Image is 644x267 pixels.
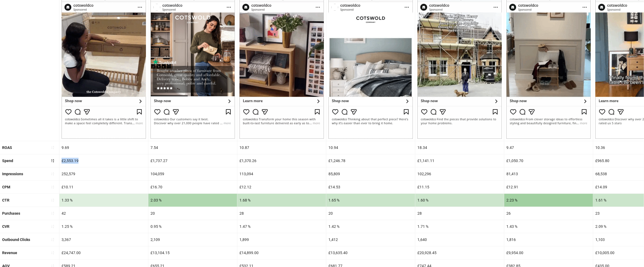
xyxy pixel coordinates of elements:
[148,181,237,193] div: £16.70
[51,225,55,228] span: sort-ascending
[237,194,326,207] div: 1.68 %
[59,246,148,259] div: £24,747.00
[326,233,415,246] div: 1,412
[415,167,504,180] div: 102,296
[59,233,148,246] div: 3,367
[237,167,326,180] div: 113,094
[148,220,237,233] div: 0.95 %
[504,220,593,233] div: 1.43 %
[326,154,415,167] div: £1,246.78
[148,207,237,220] div: 20
[148,154,237,167] div: £1,737.27
[2,224,9,229] b: CVR
[326,194,415,207] div: 1.65 %
[148,233,237,246] div: 2,109
[504,207,593,220] div: 26
[504,154,593,167] div: £1,050.70
[59,207,148,220] div: 42
[51,185,55,189] span: sort-ascending
[2,237,30,242] b: Outbound Clicks
[326,246,415,259] div: £13,635.40
[237,141,326,154] div: 10.87
[326,141,415,154] div: 10.94
[2,185,10,189] b: CPM
[2,159,13,163] b: Spend
[51,172,55,176] span: sort-ascending
[2,145,12,150] b: ROAS
[59,194,148,207] div: 1.33 %
[148,194,237,207] div: 2.03 %
[326,181,415,193] div: £14.53
[59,181,148,193] div: £10.11
[2,211,20,215] b: Purchases
[237,181,326,193] div: £12.12
[51,198,55,202] span: sort-ascending
[326,207,415,220] div: 20
[326,167,415,180] div: 85,809
[504,141,593,154] div: 9.47
[415,246,504,259] div: £20,928.45
[504,181,593,193] div: £12.91
[415,194,504,207] div: 1.60 %
[415,207,504,220] div: 28
[2,198,9,202] b: CTR
[59,167,148,180] div: 252,579
[148,246,237,259] div: £13,104.15
[2,251,17,255] b: Revenue
[415,141,504,154] div: 18.34
[148,167,237,180] div: 104,059
[237,154,326,167] div: £1,370.26
[504,246,593,259] div: £9,954.00
[51,211,55,215] span: sort-ascending
[237,233,326,246] div: 1,899
[237,207,326,220] div: 28
[148,141,237,154] div: 7.54
[51,159,55,163] span: sort-descending
[504,167,593,180] div: 81,413
[415,233,504,246] div: 1,640
[2,172,23,176] b: Impressions
[237,246,326,259] div: £14,899.00
[504,194,593,207] div: 2.23 %
[415,181,504,193] div: £11.15
[51,146,55,149] span: sort-ascending
[59,154,148,167] div: £2,553.19
[59,141,148,154] div: 9.69
[504,233,593,246] div: 1,816
[415,154,504,167] div: £1,141.11
[326,220,415,233] div: 1.42 %
[59,220,148,233] div: 1.25 %
[51,251,55,255] span: sort-ascending
[237,220,326,233] div: 1.47 %
[51,238,55,242] span: sort-ascending
[415,220,504,233] div: 1.71 %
